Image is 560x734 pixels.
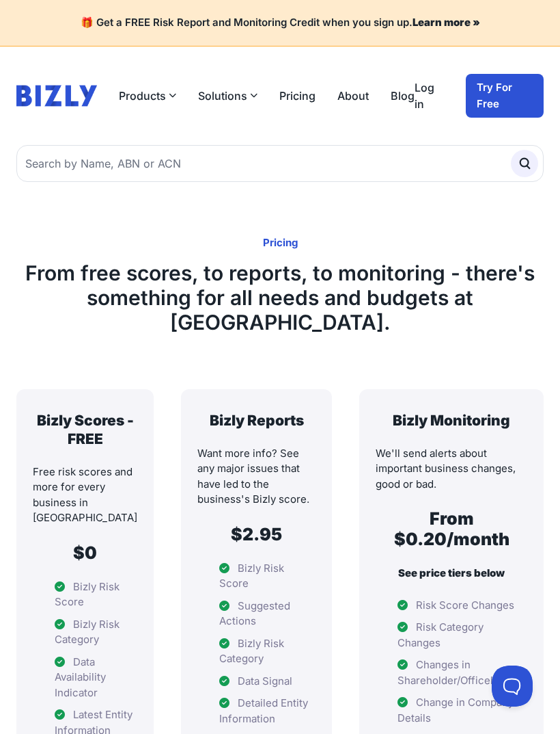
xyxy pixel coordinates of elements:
[33,655,137,701] li: Data Availability Indicator
[492,666,533,707] iframe: Toggle Customer Support
[391,88,415,104] a: Blog
[376,620,527,651] li: Risk Category Changes
[376,657,527,688] li: Changes in Shareholder/Officeholders
[415,79,444,112] a: Log in
[197,561,316,592] li: Bizly Risk Score
[198,88,257,104] button: Solutions
[197,411,316,430] h3: Bizly Reports
[197,599,316,629] li: Suggested Actions
[197,696,316,726] li: Detailed Entity Information
[33,464,137,526] p: Free risk scores and more for every business in [GEOGRAPHIC_DATA]
[376,566,527,581] p: See price tiers below
[412,16,480,29] a: Learn more »
[33,579,137,610] li: Bizly Risk Score
[376,411,527,430] h3: Bizly Monitoring
[16,16,544,29] h4: 🎁 Get a FREE Risk Report and Monitoring Credit when you sign up.
[279,88,316,104] a: Pricing
[337,88,369,104] a: About
[33,542,137,563] h2: $0
[466,74,544,118] a: Try For Free
[119,88,176,104] button: Products
[33,411,137,448] h3: Bizly Scores - FREE
[376,695,527,726] li: Change in Company Details
[197,524,316,545] h2: $2.95
[16,145,544,182] input: Search by Name, ABN or ACN
[197,446,316,508] p: Want more info? See any major issues that have led to the business's Bizly score.
[197,636,316,667] li: Bizly Risk Category
[33,617,137,648] li: Bizly Risk Category
[376,508,527,549] h2: From $0.20/month
[197,674,316,690] li: Data Signal
[376,598,527,614] li: Risk Score Changes
[376,446,527,493] p: We'll send alerts about important business changes, good or bad.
